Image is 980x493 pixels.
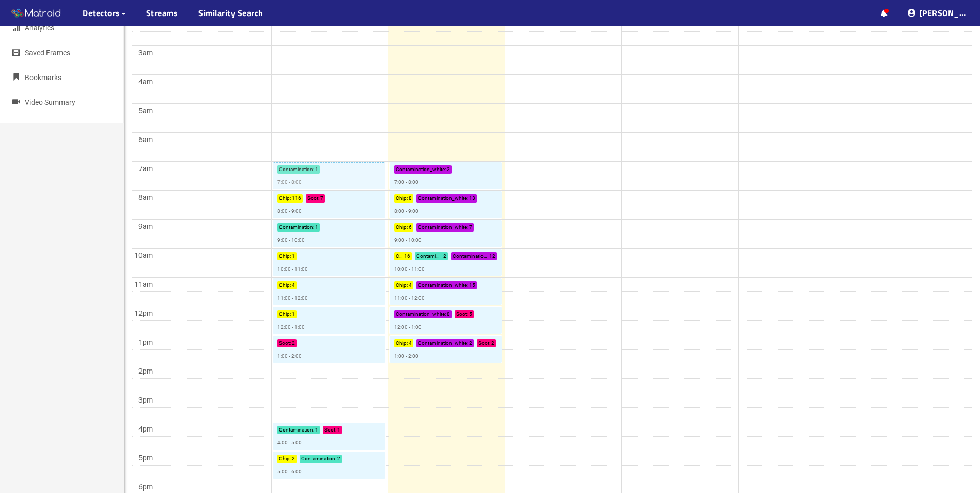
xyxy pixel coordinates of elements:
p: 11:00 - 12:00 [394,294,425,302]
span: Analytics [25,24,54,32]
p: 4 [409,339,412,347]
span: Video Summary [25,98,75,106]
p: Contamination_white : [418,339,468,347]
div: 11am [132,279,155,290]
div: 6am [136,134,155,145]
p: Contamination : [301,455,336,463]
div: 4am [136,76,155,87]
div: 3pm [136,394,155,406]
p: Chip : [396,194,408,203]
span: Bookmarks [25,73,61,82]
p: 2 [491,339,494,347]
p: 7:00 - 8:00 [277,178,302,187]
p: 4:00 - 5:00 [277,439,302,447]
p: Contamination : [279,165,314,174]
p: 10:00 - 11:00 [277,265,308,273]
p: 5:00 - 6:00 [277,468,302,476]
p: 116 [292,194,301,203]
p: 8 [409,194,412,203]
p: 8:00 - 9:00 [277,207,302,215]
span: Detectors [83,7,120,19]
p: Chip : [279,252,291,260]
p: 1:00 - 2:00 [394,352,418,360]
div: 2pm [136,365,155,377]
p: 15 [469,281,475,289]
div: 12pm [132,307,155,319]
p: 13 [469,194,475,203]
p: Soot : [324,426,336,434]
p: 2 [292,455,295,463]
p: 7 [469,223,472,232]
p: 11:00 - 12:00 [277,294,308,302]
div: 6pm [136,481,155,492]
p: Contamination_white : [396,165,446,174]
div: 9am [136,221,155,232]
p: Soot : [456,310,468,318]
div: 5pm [136,452,155,464]
p: 2 [292,339,295,347]
p: 12:00 - 1:00 [394,323,422,331]
p: 1 [315,165,318,174]
p: 1 [292,310,295,318]
div: 8am [136,192,155,203]
p: 12:00 - 1:00 [277,323,305,331]
span: Saved Frames [25,49,70,57]
p: Soot : [307,194,319,203]
p: 8:00 - 9:00 [394,207,418,215]
p: Contamination_white : [418,281,468,289]
p: 6 [409,223,412,232]
p: 4 [292,281,295,289]
p: Contamination_white : [396,310,446,318]
p: Chip : [279,194,291,203]
p: Contamination_white : [453,252,489,260]
p: 1 [315,223,318,232]
p: Contamination_white : [418,194,468,203]
p: 16 [404,252,410,260]
p: 2 [447,165,450,174]
p: 7 [320,194,323,203]
p: 12 [489,252,495,260]
p: Chip : [396,281,408,289]
p: Chip : [279,455,291,463]
p: Soot : [279,339,291,347]
a: Similarity Search [198,7,263,19]
img: Matroid logo [10,6,62,21]
p: 2 [337,455,340,463]
p: Contamination_white : [418,223,468,232]
p: 1 [337,426,340,434]
p: Contamination : [416,252,442,260]
p: 8 [447,310,450,318]
div: 4pm [136,423,155,435]
div: 3am [136,47,155,58]
div: 5am [136,105,155,116]
p: 10:00 - 11:00 [394,265,425,273]
p: 7:00 - 8:00 [394,178,418,187]
div: 7am [136,163,155,174]
p: Chip : [396,339,408,347]
a: Streams [146,7,178,19]
p: 1 [315,426,318,434]
p: 5 [469,310,472,318]
p: Contamination : [279,223,314,232]
p: 4 [409,281,412,289]
p: Chip : [396,252,403,260]
p: Contamination : [279,426,314,434]
p: Chip : [396,223,408,232]
p: 9:00 - 10:00 [277,236,305,244]
p: Chip : [279,310,291,318]
p: Soot : [478,339,490,347]
div: 10am [132,250,155,261]
p: 1 [292,252,295,260]
p: 2 [443,252,446,260]
div: 1pm [136,336,155,348]
p: 2 [469,339,472,347]
p: 9:00 - 10:00 [394,236,422,244]
p: 1:00 - 2:00 [277,352,302,360]
p: Chip : [279,281,291,289]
